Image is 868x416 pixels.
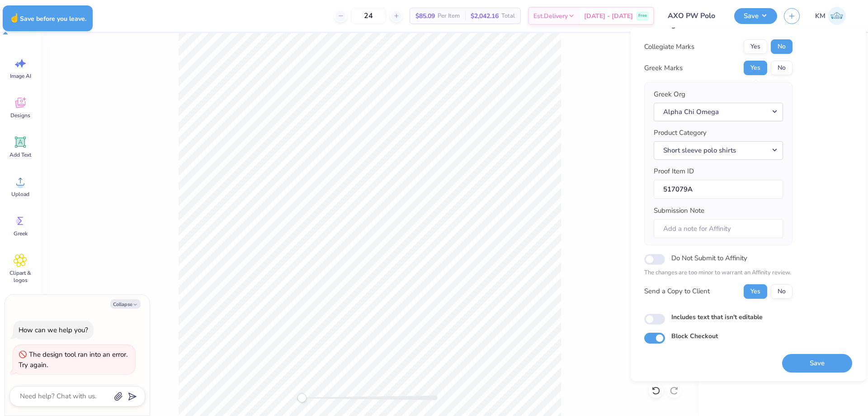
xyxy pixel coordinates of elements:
[734,8,777,24] button: Save
[10,112,30,119] span: Designs
[584,11,633,21] span: [DATE] - [DATE]
[782,354,852,373] button: Save
[9,151,31,158] span: Add Text
[110,299,141,309] button: Collapse
[5,269,35,284] span: Clipart & logos
[654,206,704,216] label: Submission Note
[11,191,29,198] span: Upload
[654,141,783,160] button: Short sleeve polo shirts
[661,7,727,25] input: Untitled Design
[744,284,767,299] button: Yes
[671,331,718,341] label: Block Checkout
[471,11,499,21] span: $2,042.16
[828,7,846,25] img: Karl Michael Narciza
[644,42,694,52] div: Collegiate Marks
[771,284,793,299] button: No
[19,325,88,335] div: How can we help you?
[771,39,793,54] button: No
[501,11,515,21] span: Total
[671,312,763,322] label: Includes text that isn't editable
[533,11,568,21] span: Est. Delivery
[351,8,386,24] input: – –
[14,230,28,237] span: Greek
[744,39,767,54] button: Yes
[438,11,460,21] span: Per Item
[654,166,694,177] label: Proof Item ID
[644,286,710,296] div: Send a Copy to Client
[771,61,793,75] button: No
[19,350,127,369] div: The design tool ran into an error. Try again.
[644,63,683,73] div: Greek Marks
[815,11,826,21] span: KM
[638,13,647,19] span: Free
[297,393,307,402] div: Accessibility label
[415,11,435,21] span: $85.09
[654,103,783,121] button: Alpha Chi Omega
[654,128,707,138] label: Product Category
[644,268,793,277] p: The changes are too minor to warrant an Affinity review.
[811,7,850,25] a: KM
[654,89,685,100] label: Greek Org
[744,61,767,75] button: Yes
[671,252,747,264] label: Do Not Submit to Affinity
[10,72,31,80] span: Image AI
[654,219,783,239] input: Add a note for Affinity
